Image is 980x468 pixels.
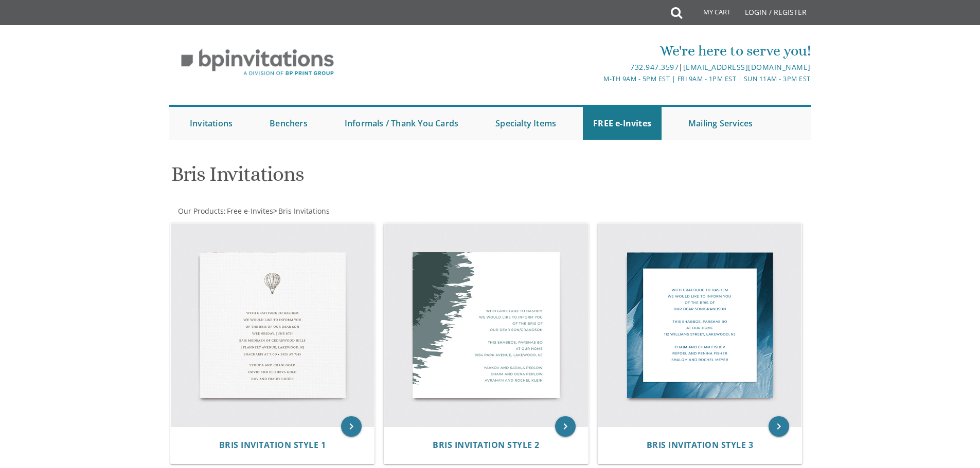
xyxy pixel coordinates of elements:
[273,206,330,216] span: >
[341,416,362,437] a: keyboard_arrow_right
[171,223,375,427] img: Bris Invitation Style 1
[678,107,763,140] a: Mailing Services
[259,107,318,140] a: Benchers
[334,107,469,140] a: Informals / Thank You Cards
[219,439,326,451] span: Bris Invitation Style 1
[647,440,754,450] a: Bris Invitation Style 3
[169,41,346,84] img: BP Invitation Loft
[384,61,811,73] div: |
[769,416,789,437] a: keyboard_arrow_right
[177,206,224,216] a: Our Products
[433,439,540,451] span: Bris Invitation Style 2
[384,41,811,61] div: We're here to serve you!
[583,107,662,140] a: FREE e-Invites
[180,107,243,140] a: Invitations
[227,206,273,216] span: Free e-Invites
[598,223,802,427] img: Bris Invitation Style 3
[433,440,540,450] a: Bris Invitation Style 2
[278,206,330,216] span: Bris Invitations
[384,73,811,84] div: M-Th 9am - 5pm EST | Fri 9am - 1pm EST | Sun 11am - 3pm EST
[384,223,588,427] img: Bris Invitation Style 2
[681,1,738,27] a: My Cart
[555,416,576,437] a: keyboard_arrow_right
[683,62,811,72] a: [EMAIL_ADDRESS][DOMAIN_NAME]
[169,206,490,216] div: :
[647,439,754,451] span: Bris Invitation Style 3
[485,107,566,140] a: Specialty Items
[219,440,326,450] a: Bris Invitation Style 1
[630,62,679,72] a: 732.947.3597
[277,206,330,216] a: Bris Invitations
[171,163,591,193] h1: Bris Invitations
[226,206,273,216] a: Free e-Invites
